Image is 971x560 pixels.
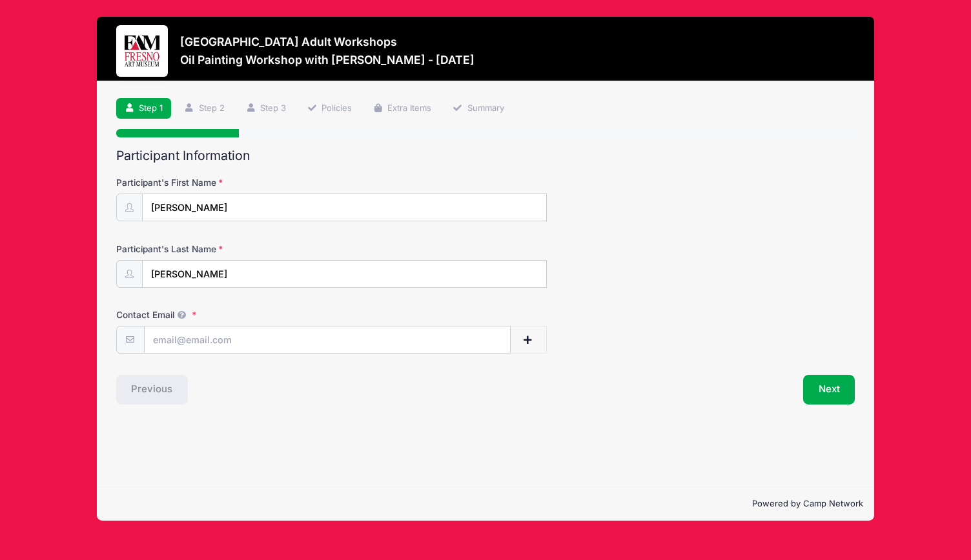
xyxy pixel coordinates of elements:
[237,98,294,119] a: Step 3
[116,243,363,255] label: Participant's Last Name
[444,98,513,119] a: Summary
[180,35,475,48] h3: [GEOGRAPHIC_DATA] Adult Workshops
[144,326,511,354] input: email@email.com
[116,176,363,189] label: Participant's First Name
[803,375,855,405] button: Next
[116,308,363,321] label: Contact Email
[142,260,547,288] input: Participant's Last Name
[108,497,864,510] p: Powered by Camp Network
[142,194,547,221] input: Participant's First Name
[298,98,360,119] a: Policies
[176,98,233,119] a: Step 2
[116,98,172,119] a: Step 1
[180,53,475,66] h3: Oil Painting Workshop with [PERSON_NAME] - [DATE]
[116,148,855,163] h2: Participant Information
[365,98,440,119] a: Extra Items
